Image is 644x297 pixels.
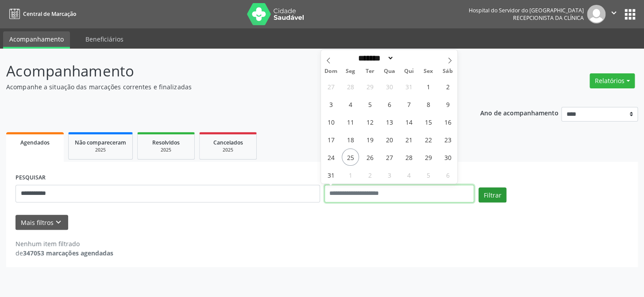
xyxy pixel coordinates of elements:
[439,113,456,130] span: Agosto 16, 2025
[605,5,622,23] button: 
[420,113,437,130] span: Agosto 15, 2025
[400,78,417,95] span: Julho 31, 2025
[360,69,379,74] span: Ter
[361,148,378,166] span: Agosto 26, 2025
[15,239,113,248] div: Nenhum item filtrado
[322,148,339,166] span: Agosto 24, 2025
[394,53,423,63] input: Year
[20,139,50,146] span: Agendados
[478,187,506,202] button: Filtrar
[400,148,417,166] span: Agosto 28, 2025
[361,78,378,95] span: Julho 29, 2025
[420,166,437,183] span: Setembro 5, 2025
[342,131,359,148] span: Agosto 18, 2025
[342,148,359,166] span: Agosto 25, 2025
[213,139,243,146] span: Cancelados
[379,69,399,74] span: Qua
[15,215,68,230] button: Mais filtroskeyboard_arrow_down
[438,69,457,74] span: Sáb
[361,113,378,130] span: Agosto 12, 2025
[6,82,448,91] p: Acompanhe a situação das marcações correntes e finalizadas
[342,78,359,95] span: Julho 28, 2025
[439,78,456,95] span: Agosto 2, 2025
[381,78,398,95] span: Julho 30, 2025
[439,131,456,148] span: Agosto 23, 2025
[609,8,619,18] i: 
[513,14,584,22] span: Recepcionista da clínica
[322,113,339,130] span: Agosto 10, 2025
[322,166,339,183] span: Agosto 31, 2025
[6,7,76,21] a: Central de Marcação
[469,7,584,14] div: Hospital do Servidor do [GEOGRAPHIC_DATA]
[340,69,360,74] span: Seg
[400,166,417,183] span: Setembro 4, 2025
[400,113,417,130] span: Agosto 14, 2025
[420,148,437,166] span: Agosto 29, 2025
[342,113,359,130] span: Agosto 11, 2025
[361,166,378,183] span: Setembro 2, 2025
[587,5,605,23] img: img
[3,31,70,49] a: Acompanhamento
[381,113,398,130] span: Agosto 13, 2025
[420,95,437,113] span: Agosto 8, 2025
[15,171,46,185] label: PESQUISAR
[342,166,359,183] span: Setembro 1, 2025
[79,31,130,47] a: Beneficiários
[420,131,437,148] span: Agosto 22, 2025
[6,60,448,82] p: Acompanhamento
[361,131,378,148] span: Agosto 19, 2025
[75,139,126,146] span: Não compareceram
[381,95,398,113] span: Agosto 6, 2025
[480,107,558,118] p: Ano de acompanhamento
[322,95,339,113] span: Agosto 3, 2025
[75,147,126,153] div: 2025
[400,131,417,148] span: Agosto 21, 2025
[361,95,378,113] span: Agosto 5, 2025
[54,217,63,227] i: keyboard_arrow_down
[590,73,635,88] button: Relatórios
[23,10,76,18] span: Central de Marcação
[439,95,456,113] span: Agosto 9, 2025
[355,53,394,63] select: Month
[439,166,456,183] span: Setembro 6, 2025
[23,249,113,257] strong: 347053 marcações agendadas
[322,131,339,148] span: Agosto 17, 2025
[342,95,359,113] span: Agosto 4, 2025
[381,131,398,148] span: Agosto 20, 2025
[206,147,250,153] div: 2025
[439,148,456,166] span: Agosto 30, 2025
[144,147,188,153] div: 2025
[381,148,398,166] span: Agosto 27, 2025
[400,95,417,113] span: Agosto 7, 2025
[622,7,638,22] button: apps
[321,69,340,74] span: Dom
[152,139,180,146] span: Resolvidos
[418,69,438,74] span: Sex
[15,248,113,258] div: de
[399,69,418,74] span: Qui
[381,166,398,183] span: Setembro 3, 2025
[322,78,339,95] span: Julho 27, 2025
[420,78,437,95] span: Agosto 1, 2025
